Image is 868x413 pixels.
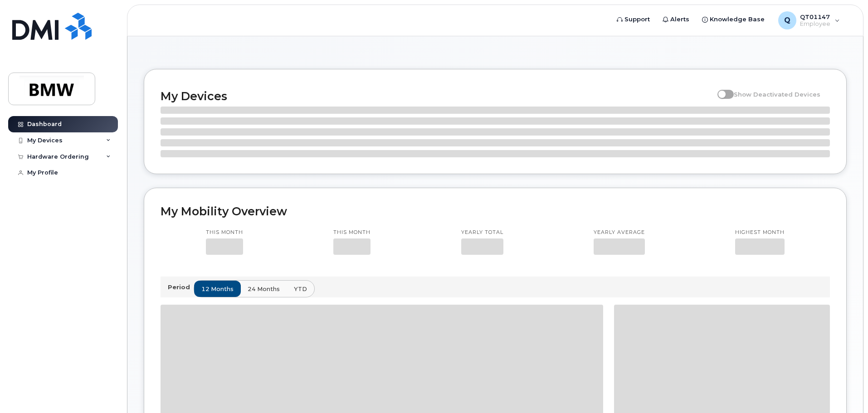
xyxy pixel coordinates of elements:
p: Yearly average [594,229,645,236]
h2: My Mobility Overview [161,204,830,218]
h2: My Devices [161,89,713,103]
p: This month [333,229,371,236]
p: Highest month [735,229,785,236]
span: Show Deactivated Devices [734,91,820,98]
p: Period [168,283,194,292]
p: Yearly total [461,229,503,236]
p: This month [206,229,243,236]
input: Show Deactivated Devices [717,86,725,93]
span: 24 months [248,285,280,293]
span: YTD [294,285,307,293]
